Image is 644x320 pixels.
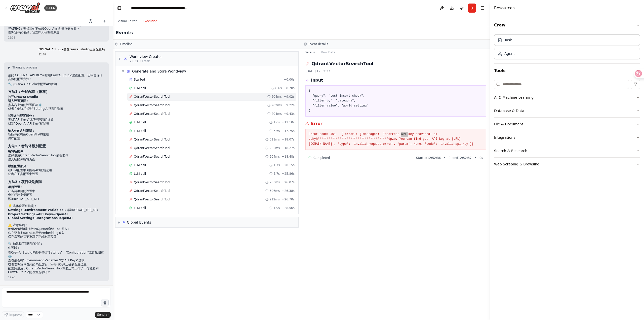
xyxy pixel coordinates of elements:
strong: 方法1：全局配置（推荐） [8,90,49,94]
span: ▶ [118,220,120,224]
strong: 方法3：项目级别配置 [8,180,42,184]
button: AI & Machine Learning [494,91,640,104]
button: Database & Data [494,104,640,117]
span: QdrantVectorSearchTool [134,155,170,159]
p: 告诉我你的偏好，我立即为你调整系统！ [8,31,105,35]
img: Logo [10,2,40,14]
div: 12:48 [38,53,105,56]
li: ： [8,129,105,141]
span: + 9.22s [284,103,295,107]
button: Switch to previous chat [87,18,99,24]
p: 配置完成后，QdrantVectorSearchTool就能正常工作了！你能看到CrewAI Studio的设置选项吗？ [8,267,105,274]
div: Global Events [127,220,151,225]
div: Generate and Store Worldview [132,69,186,74]
li: 或者在工具配置中设置 [8,172,105,176]
li: 保存后可能需要重新启动或刷新项目 [8,235,105,239]
h2: 🔍 如果找不到配置位置： [8,242,105,246]
strong: 输入你的API密钥 [8,129,32,132]
span: ▶ [8,65,10,69]
span: 306ms [269,189,280,193]
li: ： [8,185,105,201]
span: + 17.75s [282,129,295,133]
span: 202ms [271,103,282,107]
button: Improve [2,311,24,318]
li: → → [8,212,105,217]
button: Start a new chat [101,18,109,24]
div: Tools [494,78,640,175]
strong: Project Settings [8,212,35,216]
span: QdrantVectorSearchTool [134,137,170,141]
button: Click to speak your automation idea [101,299,109,306]
span: + 9.43s [284,112,295,116]
span: + 26.38s [282,189,295,193]
li: 保存配置 [8,137,105,141]
div: 12:33 [8,36,105,40]
span: QdrantVectorSearchTool [134,197,170,201]
span: + 11.10s [282,120,295,124]
h2: 🔧 在CrewAI Studio中配置API密钥 [8,82,105,86]
span: LLM call [134,172,146,176]
li: 或者告诉我你看到的界面选项，我帮你找到正确的配置位置 [8,263,105,267]
strong: Settings [8,208,22,212]
li: 添加 [8,197,105,201]
span: + 18.27s [282,146,295,150]
strong: 方法2：智能体级别配置 [8,144,46,148]
div: Worldview Creator [130,54,162,59]
li: 账户要有足够的额度用于embedding服务 [8,231,105,235]
span: Thought process [12,65,37,69]
span: • [475,156,476,160]
li: 确保API密钥是有效的OpenAI密钥（sk-开头） [8,227,105,231]
span: + 8.70s [284,86,295,90]
button: Web Scraping & Browsing [494,158,640,171]
span: QdrantVectorSearchTool [134,146,170,150]
strong: OpenAI [60,216,72,220]
span: 204ms [269,155,280,159]
p: 是的！OPENAI_API_KEY可以在CrewAI Studio里面配置。让我告诉你具体的配置方法： [8,74,105,81]
button: Raw Data [318,49,339,56]
h2: 💡 具体位置可能是： [8,204,105,208]
li: → → 添加 [8,208,105,212]
button: Details [301,49,318,56]
span: 1.6s [273,120,280,124]
span: 5.7s [273,172,280,176]
span: 204ms [271,112,282,116]
li: 选择使用QdrantVectorSearchTool的智能体 [8,154,105,158]
code: OPENAI_API_KEY [14,197,39,201]
li: 在LLM配置中可能有API密钥选项 [8,168,105,172]
span: + 25.86s [282,172,295,176]
span: Completed [313,156,330,160]
li: 在CrewAI Studio界面中寻找"Settings"、"Configuration"或齿轮图标⚙️ [8,251,105,259]
span: + 18.07s [282,137,295,141]
li: 找到"OpenAI API Key"配置项 [8,122,105,126]
span: + 26.70s [282,197,295,201]
span: Started [134,78,145,82]
span: + 26.07s [282,180,295,184]
div: Crew [494,32,640,63]
button: Tools [494,64,640,78]
h3: Event details [308,42,328,46]
button: Integrations [494,131,640,144]
h4: Resources [494,5,515,11]
h2: Events [116,29,133,36]
span: LLM call [134,120,146,124]
p: 你可以： [8,246,105,250]
p: OPENAI_API_KEY是在crewai studio里面配置吗 [38,48,105,52]
div: BETA [44,5,57,11]
strong: 打开CrewAI Studio [8,95,38,99]
span: 311ms [269,137,280,141]
li: ：查找其他不依赖OpenAI的向量存储方案？ [8,27,105,31]
span: LLM call [134,163,146,167]
pre: Error code: 401 - {'error': {'message': 'Incorrect API key provided: sk-eqhyh********************... [309,132,483,147]
div: 12:48 [8,275,105,279]
button: File & Document [494,118,640,131]
span: Started 12:52:36 [416,156,441,160]
pre: { "query": "test_insert_check", "filter_by": "category", "filter_value": "world_setting" } [309,89,483,113]
button: Crew [494,18,640,32]
li: ： [8,114,105,126]
span: 203ms [269,180,280,184]
strong: 找到API配置部分 [8,114,32,118]
strong: Global Settings [8,216,34,220]
div: Task [504,38,512,43]
h3: Timeline [120,42,133,46]
button: Hide left sidebar [116,5,123,12]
